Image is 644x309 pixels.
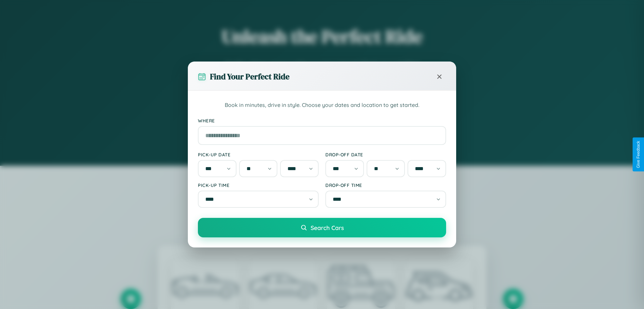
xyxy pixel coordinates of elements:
[198,152,319,157] label: Pick-up Date
[198,182,319,188] label: Pick-up Time
[198,218,446,237] button: Search Cars
[198,118,446,123] label: Where
[198,101,446,110] p: Book in minutes, drive in style. Choose your dates and location to get started.
[325,152,446,157] label: Drop-off Date
[311,224,344,231] span: Search Cars
[325,182,446,188] label: Drop-off Time
[210,71,289,82] h3: Find Your Perfect Ride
